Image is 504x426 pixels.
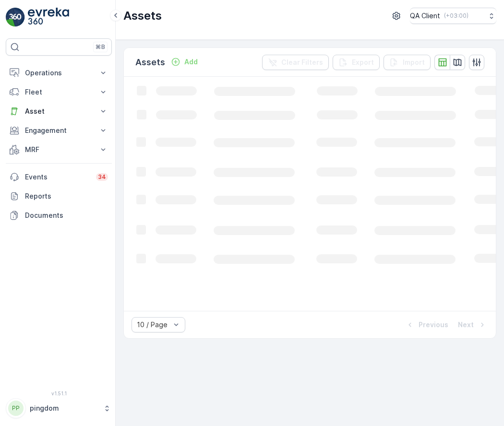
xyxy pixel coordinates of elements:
[25,191,108,201] p: Reports
[403,58,425,67] p: Import
[352,58,374,67] p: Export
[404,319,449,331] button: Previous
[28,8,69,27] img: logo_light-DOdMpM7g.png
[167,56,202,68] button: Add
[25,68,93,78] p: Operations
[98,173,106,181] p: 34
[6,140,112,159] button: MRF
[281,58,323,67] p: Clear Filters
[6,206,112,225] a: Documents
[30,403,98,413] p: pingdom
[410,8,496,24] button: QA Client(+03:00)
[384,55,431,70] button: Import
[444,12,468,20] p: ( +03:00 )
[410,11,440,21] p: QA Client
[6,167,112,187] a: Events34
[457,319,488,331] button: Next
[333,55,380,70] button: Export
[184,57,198,67] p: Add
[135,56,165,69] p: Assets
[25,145,93,154] p: MRF
[25,172,90,182] p: Events
[25,87,93,97] p: Fleet
[6,398,112,418] button: PPpingdom
[419,320,448,330] p: Previous
[6,83,112,102] button: Fleet
[25,126,93,135] p: Engagement
[123,8,162,24] p: Assets
[6,8,25,27] img: logo
[96,43,105,51] p: ⌘B
[25,211,108,220] p: Documents
[458,320,474,330] p: Next
[6,121,112,140] button: Engagement
[6,187,112,206] a: Reports
[6,63,112,83] button: Operations
[6,390,112,396] span: v 1.51.1
[8,401,24,416] div: PP
[25,106,93,116] p: Asset
[6,102,112,121] button: Asset
[262,55,329,70] button: Clear Filters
